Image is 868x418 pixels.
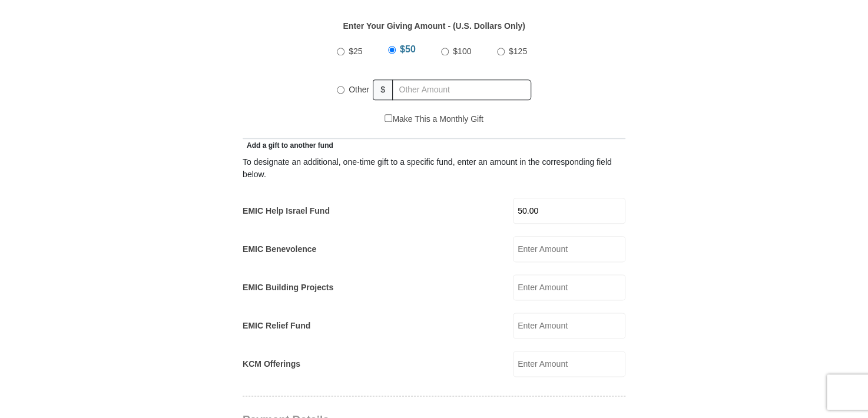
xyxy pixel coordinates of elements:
input: Enter Amount [513,351,625,377]
span: Other [349,85,369,94]
input: Make This a Monthly Gift [385,114,392,122]
input: Enter Amount [513,236,625,262]
span: $50 [400,44,416,54]
input: Other Amount [392,79,531,100]
input: Enter Amount [513,274,625,300]
label: EMIC Relief Fund [243,320,310,332]
label: EMIC Help Israel Fund [243,205,330,217]
label: KCM Offerings [243,358,300,370]
span: $125 [509,47,527,56]
span: $ [373,79,393,100]
input: Enter Amount [513,198,625,224]
label: EMIC Building Projects [243,281,333,294]
span: $100 [453,47,471,56]
input: Enter Amount [513,313,625,339]
span: Add a gift to another fund [243,141,333,150]
span: $25 [349,47,362,56]
label: EMIC Benevolence [243,243,316,256]
div: To designate an additional, one-time gift to a specific fund, enter an amount in the correspondin... [243,156,625,181]
label: Make This a Monthly Gift [385,113,483,125]
strong: Enter Your Giving Amount - (U.S. Dollars Only) [343,21,525,31]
